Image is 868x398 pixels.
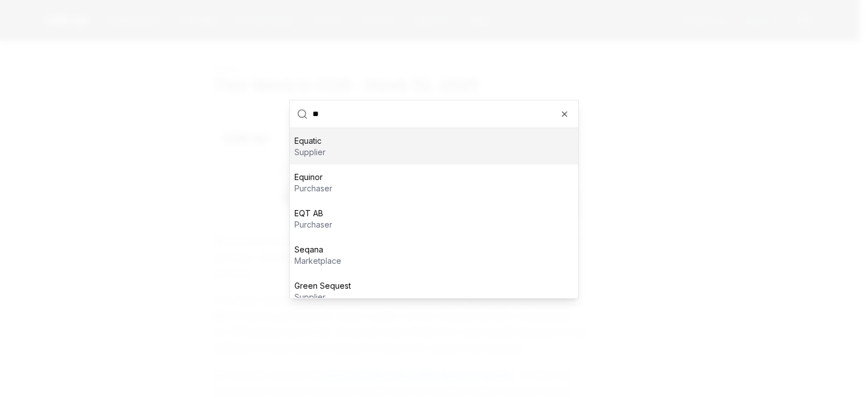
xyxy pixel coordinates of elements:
p: purchaser [294,182,332,194]
p: Equinor [294,171,332,182]
p: Green Sequest [294,280,351,291]
p: purchaser [294,219,332,230]
p: Equatic [294,135,325,146]
p: supplier [294,291,351,302]
p: supplier [294,146,325,157]
p: Seqana [294,243,341,255]
p: EQT AB [294,207,332,219]
p: marketplace [294,255,341,266]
